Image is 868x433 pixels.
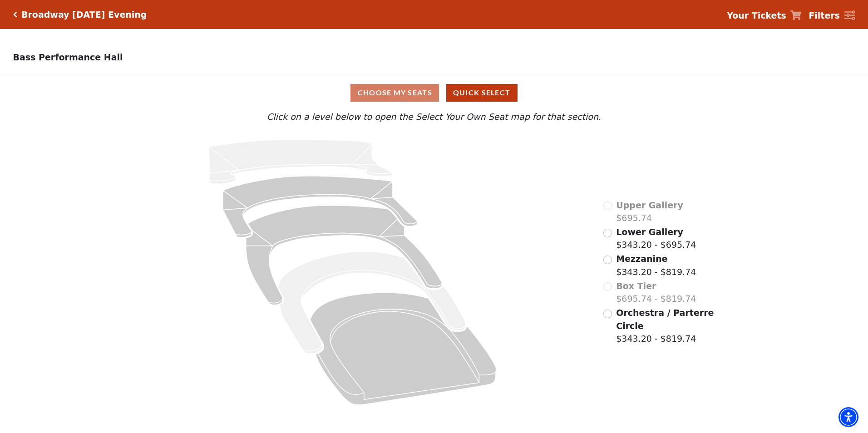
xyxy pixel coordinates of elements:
[616,308,714,331] span: Orchestra / Parterre Circle
[209,140,393,184] path: Upper Gallery - Seats Available: 0
[616,227,683,237] span: Lower Gallery
[616,254,667,264] span: Mezzanine
[603,256,612,264] input: Mezzanine$343.20 - $819.74
[616,226,696,251] label: $343.20 - $695.74
[616,306,715,345] label: $343.20 - $819.74
[446,84,518,102] button: Quick Select
[13,11,17,18] a: Click here to go back to filters
[838,407,858,427] div: Accessibility Menu
[21,10,147,20] h5: Broadway [DATE] Evening
[115,110,753,123] p: Click on a level below to open the Select Your Own Seat map for that section.
[616,199,683,225] label: $695.74
[616,281,656,291] span: Box Tier
[603,229,612,237] input: Lower Gallery$343.20 - $695.74
[616,280,696,305] label: $695.74 - $819.74
[310,293,496,405] path: Orchestra / Parterre Circle - Seats Available: 1
[809,9,855,22] a: Filters
[223,176,417,238] path: Lower Gallery - Seats Available: 38
[727,9,801,22] a: Your Tickets
[603,310,612,318] input: Orchestra / Parterre Circle$343.20 - $819.74
[616,252,696,278] label: $343.20 - $819.74
[727,10,786,20] strong: Your Tickets
[809,10,840,20] strong: Filters
[616,200,683,210] span: Upper Gallery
